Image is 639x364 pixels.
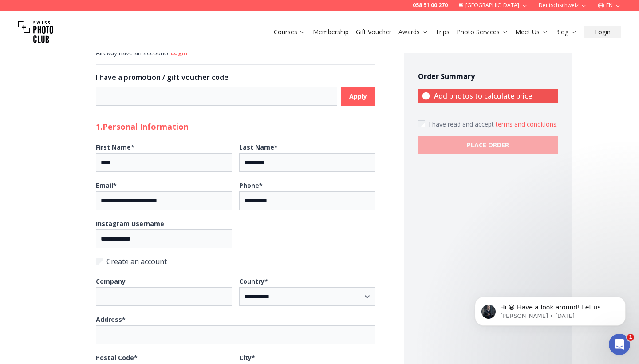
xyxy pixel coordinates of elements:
a: 058 51 00 270 [413,2,448,9]
b: Instagram Username [96,219,164,228]
h4: Order Summary [418,71,558,82]
b: PLACE ORDER [467,141,509,150]
b: Email * [96,181,117,190]
button: Gift Voucher [352,26,395,38]
h2: 1. Personal Information [96,120,375,133]
input: Address* [96,325,375,344]
select: Country* [239,287,375,306]
a: Photo Services [457,28,508,36]
button: Trips [432,26,453,38]
iframe: Intercom notifications message [461,278,639,340]
button: PLACE ORDER [418,136,558,154]
input: Last Name* [239,153,375,172]
p: Add photos to calculate price [418,89,558,103]
b: Last Name * [239,143,278,151]
b: City * [239,353,255,362]
input: First Name* [96,153,232,172]
b: Company [96,277,126,285]
b: Country * [239,277,268,285]
b: Address * [96,315,126,324]
button: Apply [341,87,375,106]
a: Gift Voucher [356,28,391,36]
input: Instagram Username [96,229,232,248]
span: 1 [627,334,634,341]
button: Blog [552,26,580,38]
img: Swiss photo club [18,14,53,50]
button: Photo Services [453,26,512,38]
button: Membership [309,26,352,38]
input: Company [96,287,232,306]
h3: I have a promotion / gift voucher code [96,72,375,83]
a: Awards [398,28,428,36]
a: Membership [313,28,349,36]
a: Courses [274,28,306,36]
a: Trips [435,28,450,36]
b: Phone * [239,181,263,190]
b: Postal Code * [96,353,138,362]
b: Apply [349,92,367,101]
span: I have read and accept [429,120,496,128]
input: Phone* [239,191,375,210]
a: Blog [555,28,577,36]
button: Meet Us [512,26,552,38]
button: Courses [270,26,309,38]
input: Email* [96,191,232,210]
input: Accept terms [418,120,425,127]
b: First Name * [96,143,134,151]
a: Meet Us [515,28,548,36]
button: Login [584,26,621,38]
input: Create an account [96,258,103,265]
iframe: Intercom live chat [609,334,630,355]
button: Awards [395,26,432,38]
label: Create an account [96,255,375,268]
button: Accept termsI have read and accept [496,120,558,129]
